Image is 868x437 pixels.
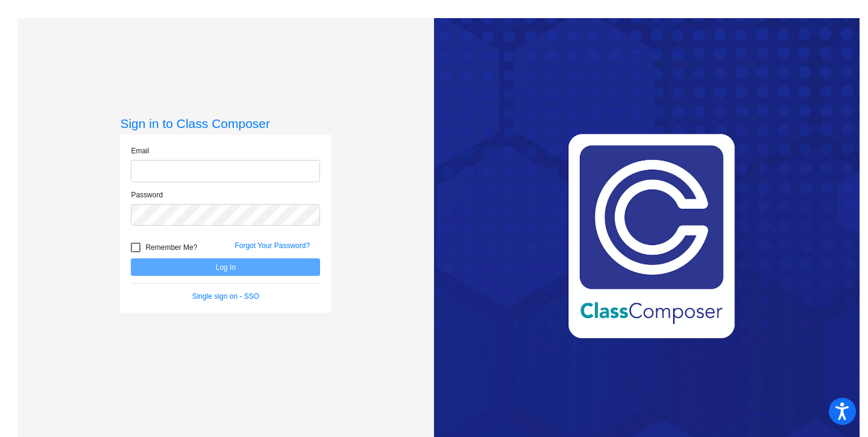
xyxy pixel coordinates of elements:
[131,258,320,276] button: Log In
[120,116,331,131] h3: Sign in to Class Composer
[192,292,259,301] a: Single sign on - SSO
[131,145,149,156] label: Email
[234,241,310,250] a: Forgot Your Password?
[131,190,163,200] label: Password
[145,240,197,255] span: Remember Me?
